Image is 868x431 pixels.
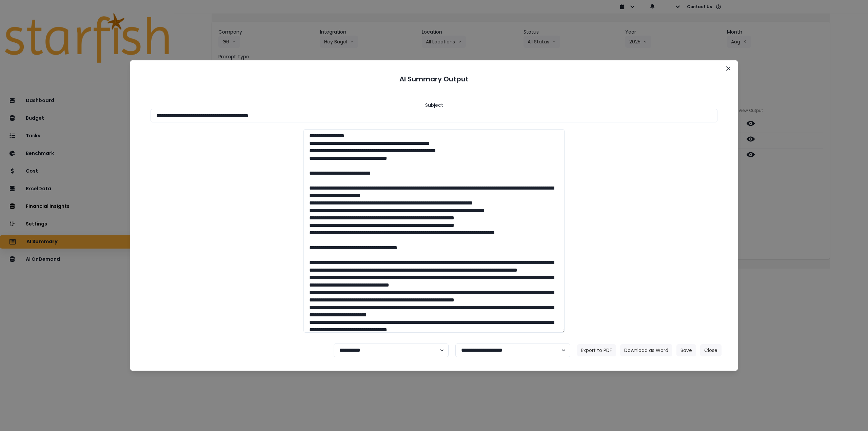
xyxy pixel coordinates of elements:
header: Subject [425,102,443,109]
button: Save [676,344,696,356]
button: Download as Word [620,344,672,356]
button: Close [723,63,734,74]
header: AI Summary Output [138,68,730,90]
button: Export to PDF [577,344,616,356]
button: Close [700,344,722,356]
